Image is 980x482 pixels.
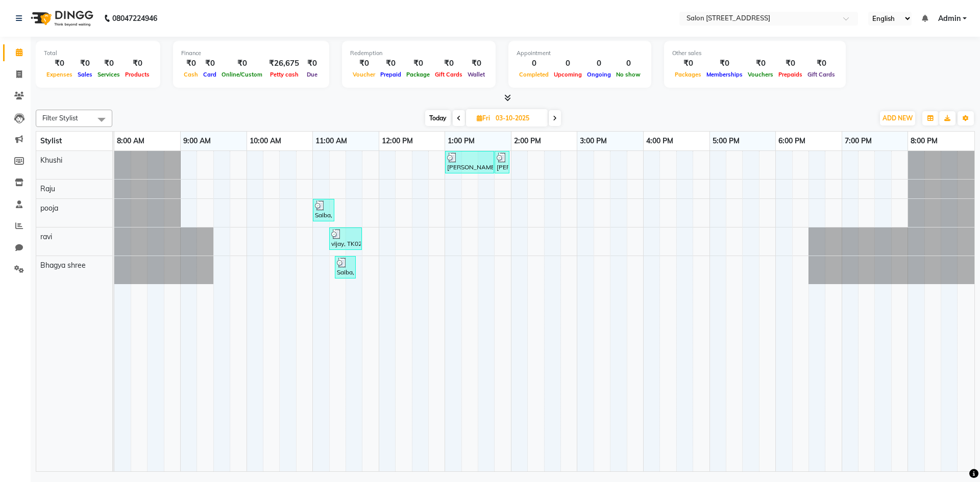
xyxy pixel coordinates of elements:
div: ₹0 [378,58,404,69]
span: Ongoing [584,71,614,78]
span: Online/Custom [219,71,265,78]
div: ₹0 [672,58,704,69]
button: ADD NEW [880,111,915,125]
span: Completed [517,71,551,78]
div: ₹0 [303,58,321,69]
span: Prepaids [776,71,805,78]
div: ₹0 [44,58,75,69]
span: Petty cash [267,71,301,78]
span: Upcoming [551,71,584,78]
div: 0 [551,58,584,69]
a: 6:00 PM [776,134,808,148]
span: Prepaid [378,71,404,78]
span: Products [122,71,152,78]
b: 08047224946 [112,4,157,33]
div: [PERSON_NAME] ., TK03, 01:45 PM-01:55 PM, Eyebrows70 [496,153,508,172]
span: Expenses [44,71,75,78]
div: 0 [584,58,614,69]
div: ₹0 [404,58,432,69]
span: Admin [938,13,961,24]
span: Today [425,110,451,126]
div: 0 [614,58,643,69]
div: ₹0 [805,58,838,69]
div: ₹0 [95,58,122,69]
div: Saiba, TK01, 11:00 AM-11:20 AM, Coconut Oil (Head Massage)500 [314,200,333,220]
span: Due [304,71,320,78]
span: Gift Cards [432,71,465,78]
span: Khushi [40,156,62,165]
div: ₹26,675 [265,58,303,69]
div: ₹0 [465,58,487,69]
span: Services [95,71,122,78]
span: Voucher [350,71,378,78]
a: 7:00 PM [842,134,874,148]
span: ravi [40,232,52,241]
span: Packages [672,71,704,78]
span: Memberships [704,71,745,78]
div: ₹0 [181,58,201,69]
span: Wallet [465,71,487,78]
div: Appointment [517,49,643,58]
a: 8:00 PM [908,134,940,148]
span: Fri [474,114,493,122]
div: ₹0 [350,58,378,69]
div: Redemption [350,49,487,58]
span: Stylist [40,136,62,145]
span: Cash [181,71,201,78]
div: vijay, TK02, 11:15 AM-11:45 AM, Stylist Level 1 (Regular)400 [330,229,361,248]
span: ADD NEW [883,114,913,122]
a: 11:00 AM [313,134,350,148]
span: Filter Stylist [42,114,78,122]
div: ₹0 [745,58,776,69]
img: logo [26,4,96,33]
span: Gift Cards [805,71,838,78]
span: Sales [75,71,95,78]
div: Saiba, TK01, 11:20 AM-11:40 AM, Coconut Oil (Head Massage)500 [336,258,355,277]
a: 4:00 PM [644,134,676,148]
a: 2:00 PM [511,134,544,148]
div: Total [44,49,152,58]
div: ₹0 [432,58,465,69]
div: 0 [517,58,551,69]
div: Finance [181,49,321,58]
a: 12:00 PM [379,134,415,148]
div: ₹0 [201,58,219,69]
div: ₹0 [219,58,265,69]
a: 8:00 AM [114,134,147,148]
span: Vouchers [745,71,776,78]
span: pooja [40,204,58,213]
span: Bhagya shree [40,261,86,270]
span: Package [404,71,432,78]
a: 5:00 PM [710,134,742,148]
div: ₹0 [704,58,745,69]
input: 2025-10-03 [493,111,544,126]
div: ₹0 [776,58,805,69]
a: 10:00 AM [247,134,284,148]
div: Other sales [672,49,838,58]
a: 3:00 PM [577,134,609,148]
div: [PERSON_NAME] ., TK03, 01:00 PM-01:45 PM, Full Legs700 regular [446,153,493,172]
span: Raju [40,184,55,193]
a: 9:00 AM [181,134,213,148]
a: 1:00 PM [445,134,477,148]
div: ₹0 [122,58,152,69]
span: No show [614,71,643,78]
span: Card [201,71,219,78]
div: ₹0 [75,58,95,69]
